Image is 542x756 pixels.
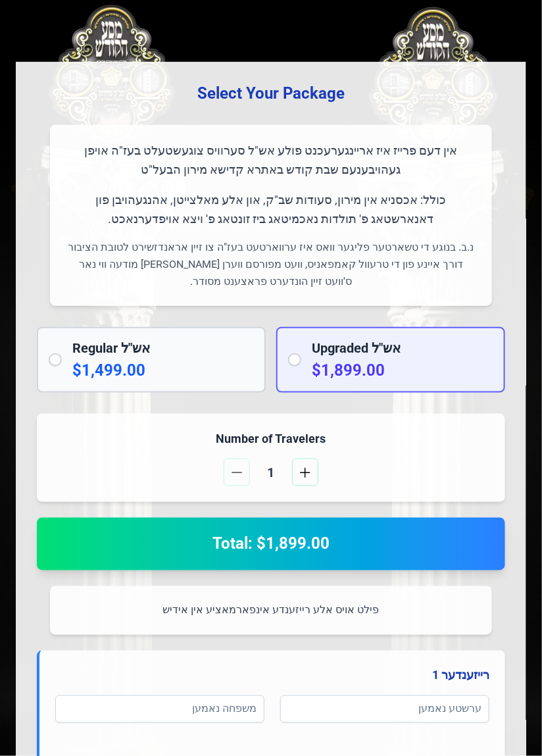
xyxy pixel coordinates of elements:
p: כולל: אכסניא אין מירון, סעודות שב"ק, און אלע מאלצייטן, אהנגעהויבן פון דאנארשטאג פ' תולדות נאכמיטא... [66,190,476,229]
h4: Number of Travelers [53,430,489,448]
h3: Select Your Package [37,83,505,104]
span: 1 [255,463,287,482]
h2: Regular אש"ל [72,339,254,357]
p: אין דעם פרייז איז אריינגערעכנט פולע אש"ל סערוויס צוגעשטעלט בעז"ה אויפן געהויבענעם שבת קודש באתרא ... [66,141,476,180]
p: פילט אויס אלע רייזענדע אינפארמאציע אין אידיש [66,602,476,619]
p: $1,899.00 [312,360,493,381]
p: $1,499.00 [72,360,254,381]
p: נ.ב. בנוגע די טשארטער פליגער וואס איז ערווארטעט בעז"ה צו זיין אראנדזשירט לטובת הציבור דורך איינע ... [66,239,476,290]
h4: רייזענדער 1 [55,667,489,685]
h2: Total: $1,899.00 [53,534,489,555]
h2: Upgraded אש"ל [312,339,493,357]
